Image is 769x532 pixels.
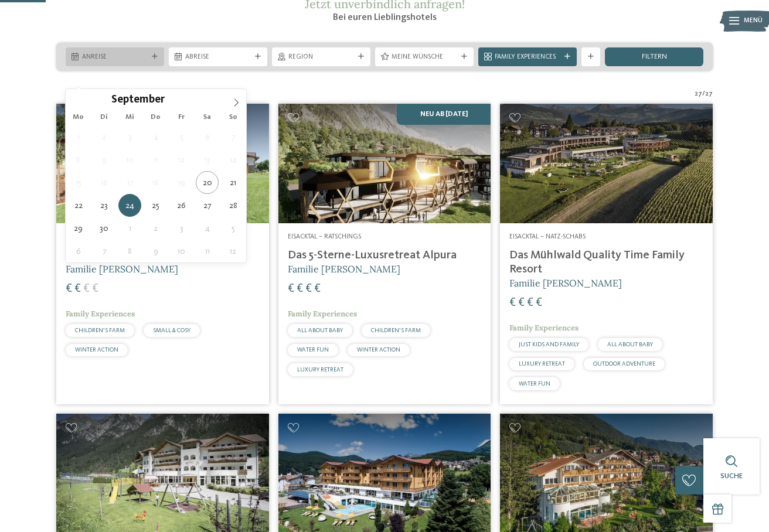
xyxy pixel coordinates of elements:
[195,114,220,121] span: Sa
[67,240,90,262] span: Oktober 6, 2025
[288,53,354,62] span: Region
[305,283,312,295] span: €
[66,283,72,295] span: €
[170,171,193,194] span: September 19, 2025
[695,90,702,99] span: 27
[82,53,148,62] span: Anreise
[75,328,125,333] span: CHILDREN’S FARM
[222,148,244,171] span: September 14, 2025
[93,125,115,148] span: September 2, 2025
[185,53,251,62] span: Abreise
[196,240,219,262] span: Oktober 11, 2025
[66,309,135,319] span: Family Experiences
[91,114,117,121] span: Di
[170,240,193,262] span: Oktober 10, 2025
[117,114,143,121] span: Mi
[66,114,91,121] span: Mo
[74,283,81,295] span: €
[371,328,421,333] span: CHILDREN’S FARM
[93,148,115,171] span: September 9, 2025
[297,328,343,333] span: ALL ABOUT BABY
[222,125,244,148] span: September 7, 2025
[196,125,219,148] span: September 6, 2025
[143,114,169,121] span: Do
[518,297,525,309] span: €
[705,90,713,99] span: 27
[536,297,542,309] span: €
[196,171,219,194] span: September 20, 2025
[67,125,90,148] span: September 1, 2025
[642,53,667,61] span: filtern
[500,104,713,223] img: Familienhotels gesucht? Hier findet ihr die besten!
[222,240,244,262] span: Oktober 12, 2025
[495,53,560,62] span: Family Experiences
[297,367,343,373] span: LUXURY RETREAT
[509,297,516,309] span: €
[67,171,90,194] span: September 15, 2025
[222,217,244,240] span: Oktober 5, 2025
[392,53,457,62] span: Meine Wünsche
[144,194,167,217] span: September 25, 2025
[75,347,118,353] span: WINTER ACTION
[93,194,115,217] span: September 23, 2025
[333,13,437,22] span: Bei euren Lieblingshotels
[278,104,491,223] img: Familienhotels gesucht? Hier findet ihr die besten!
[144,148,167,171] span: September 11, 2025
[519,381,550,387] span: WATER FUN
[144,171,167,194] span: September 18, 2025
[297,347,329,353] span: WATER FUN
[314,283,321,295] span: €
[297,283,303,295] span: €
[56,104,269,223] img: Familienhotels gesucht? Hier findet ihr die besten!
[500,104,713,404] a: Familienhotels gesucht? Hier findet ihr die besten! Eisacktal – Natz-Schabs Das Mühlwald Quality ...
[144,125,167,148] span: September 4, 2025
[196,148,219,171] span: September 13, 2025
[93,171,115,194] span: September 16, 2025
[118,194,141,217] span: September 24, 2025
[196,194,219,217] span: September 27, 2025
[170,194,193,217] span: September 26, 2025
[92,283,98,295] span: €
[288,283,294,295] span: €
[118,240,141,262] span: Oktober 8, 2025
[144,217,167,240] span: Oktober 2, 2025
[170,217,193,240] span: Oktober 3, 2025
[165,93,203,105] input: Year
[527,297,533,309] span: €
[222,171,244,194] span: September 21, 2025
[509,233,586,240] span: Eisacktal – Natz-Schabs
[67,194,90,217] span: September 22, 2025
[519,361,565,367] span: LUXURY RETREAT
[144,240,167,262] span: Oktober 9, 2025
[56,104,269,404] a: Familienhotels gesucht? Hier findet ihr die besten! Eisacktal – [GEOGRAPHIC_DATA]/Vals linara mou...
[607,342,653,347] span: ALL ABOUT BABY
[509,323,579,333] span: Family Experiences
[93,217,115,240] span: September 30, 2025
[702,90,705,99] span: /
[118,125,141,148] span: September 3, 2025
[593,361,655,367] span: OUTDOOR ADVENTURE
[288,309,357,319] span: Family Experiences
[111,95,165,106] span: September
[170,148,193,171] span: September 12, 2025
[720,472,743,480] span: Suche
[519,342,579,347] span: JUST KIDS AND FAMILY
[67,217,90,240] span: September 29, 2025
[93,240,115,262] span: Oktober 7, 2025
[67,148,90,171] span: September 8, 2025
[66,263,178,275] span: Familie [PERSON_NAME]
[288,248,482,262] h4: Das 5-Sterne-Luxusretreat Alpura
[509,248,703,277] h4: Das Mühlwald Quality Time Family Resort
[220,114,246,121] span: So
[288,263,400,275] span: Familie [PERSON_NAME]
[288,233,361,240] span: Eisacktal – Ratschings
[509,277,622,289] span: Familie [PERSON_NAME]
[357,347,400,353] span: WINTER ACTION
[153,328,190,333] span: SMALL & COSY
[278,104,491,404] a: Familienhotels gesucht? Hier findet ihr die besten! Neu ab [DATE] Eisacktal – Ratschings Das 5-St...
[222,194,244,217] span: September 28, 2025
[170,125,193,148] span: September 5, 2025
[118,171,141,194] span: September 17, 2025
[118,217,141,240] span: Oktober 1, 2025
[118,148,141,171] span: September 10, 2025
